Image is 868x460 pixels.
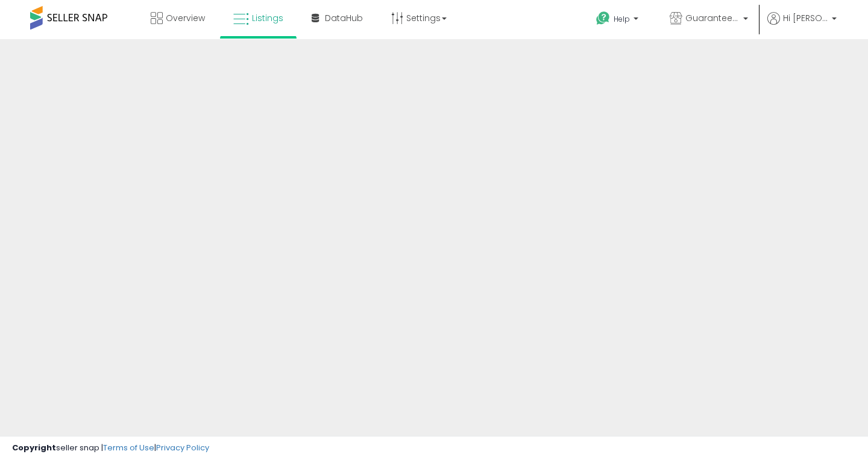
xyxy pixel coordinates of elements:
a: Help [587,2,650,39]
a: Terms of Use [103,442,154,453]
div: seller snap | | [12,443,209,454]
span: DataHub [325,12,363,24]
span: Listings [252,12,283,24]
i: Get Help [596,11,611,26]
span: Hi [PERSON_NAME] [783,12,828,24]
span: Help [614,14,630,24]
a: Hi [PERSON_NAME] [767,12,837,39]
a: Privacy Policy [156,442,209,453]
span: Guaranteed Satisfaction [685,12,740,24]
span: Overview [166,12,205,24]
strong: Copyright [12,442,56,453]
